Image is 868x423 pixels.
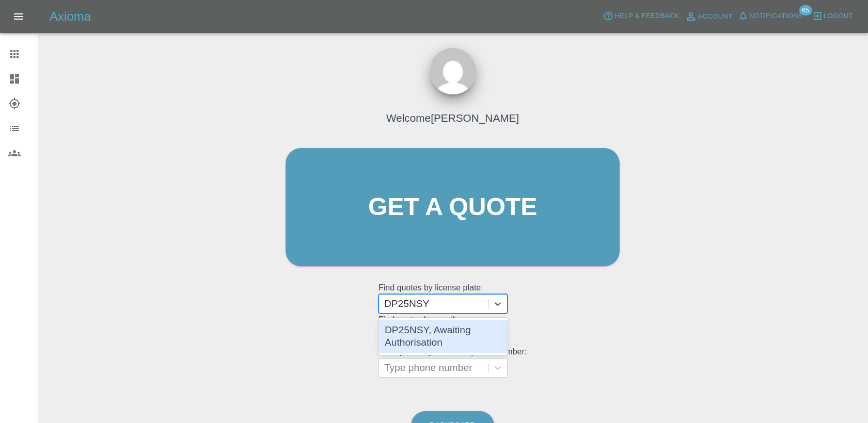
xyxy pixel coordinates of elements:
span: 65 [799,5,812,15]
h4: Welcome [PERSON_NAME] [386,110,519,126]
grid: Find quotes by email: [378,315,527,346]
button: Help & Feedback [601,8,682,24]
button: Notifications [735,8,806,24]
span: Help & Feedback [614,10,679,22]
div: DP25NSY, Awaiting Authorisation [378,320,508,353]
button: Logout [810,8,856,24]
h5: Axioma [50,8,91,25]
span: Notifications [749,10,803,22]
button: Open drawer [6,4,31,29]
grid: Find quotes by customer phone number: [378,347,527,378]
grid: Find quotes by license plate: [378,283,527,314]
a: Get a quote [286,148,620,266]
img: ... [430,48,476,94]
span: Account [698,11,733,23]
span: Logout [824,10,853,22]
a: Account [682,8,735,25]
